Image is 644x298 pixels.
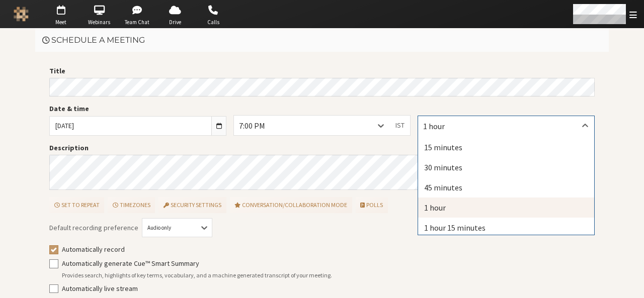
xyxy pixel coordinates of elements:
span: Webinars [82,18,117,27]
img: Iotum [14,7,29,22]
div: 7:00 PM [239,120,281,132]
button: Security settings [158,197,226,213]
label: Title [49,66,595,76]
div: 1 hour [423,120,461,132]
button: IST [390,116,410,135]
span: Drive [157,18,193,27]
label: Automatically live stream [62,283,595,294]
button: Conversation/Collaboration mode [230,197,352,213]
div: Audio only [147,224,182,232]
div: 30 minutes [418,157,594,177]
span: Team Chat [120,18,155,27]
div: 1 hour [418,197,594,218]
button: Timezones [108,197,155,213]
button: Polls [356,197,388,213]
label: Automatically record [62,244,595,255]
span: Calls [196,18,231,27]
div: 15 minutes [418,137,594,157]
span: Default recording preference [49,223,138,233]
label: Automatically generate Cue™ Smart Summary [62,258,595,269]
span: Schedule a meeting [51,35,145,45]
div: Provides search, highlights of key terms, vocabulary, and a machine generated transcript of your ... [62,271,595,280]
div: 45 minutes [418,177,594,197]
label: Date & time [49,104,226,114]
span: Meet [43,18,78,27]
label: Description [49,143,595,153]
div: 1 hour 15 minutes [418,218,594,238]
button: Set to repeat [49,197,104,213]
